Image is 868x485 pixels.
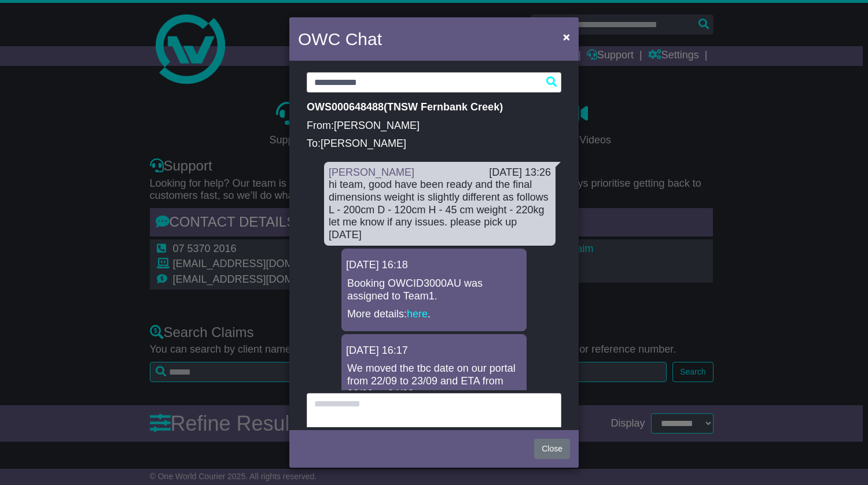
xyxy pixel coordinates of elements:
[307,101,384,113] span: OWS000648488
[307,120,561,132] p: From:
[557,25,576,49] button: Close
[307,101,503,113] strong: ( )
[329,166,414,178] a: [PERSON_NAME]
[298,26,382,52] h4: OWC Chat
[387,101,499,113] span: TNSW Fernbank Creek
[534,439,570,459] button: Close
[347,277,521,302] p: Booking OWCID3000AU was assigned to Team1.
[347,308,521,321] p: More details: .
[307,138,561,150] p: To:
[334,120,420,131] span: [PERSON_NAME]
[321,138,406,149] span: [PERSON_NAME]
[563,30,570,43] span: ×
[329,179,551,241] div: hi team, good have been ready and the final dimensions weight is slightly different as follows L ...
[489,166,551,179] div: [DATE] 13:26
[347,362,521,400] p: We moved the tbc date on our portal from 22/09 to 23/09 and ETA from 23/09 to 24/09.
[346,259,522,272] div: [DATE] 16:18
[346,345,522,357] div: [DATE] 16:17
[407,308,428,320] a: here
